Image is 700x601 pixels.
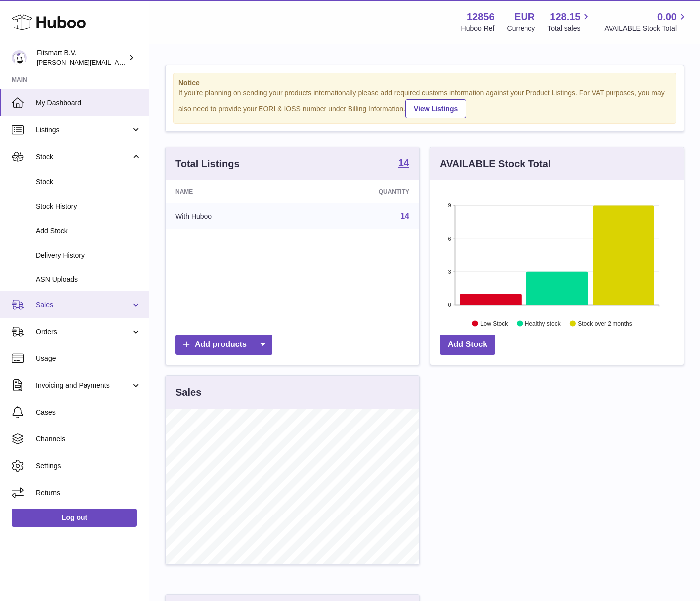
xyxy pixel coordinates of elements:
[604,10,688,33] a: 0.00 AVAILABLE Stock Total
[36,327,131,337] span: Orders
[36,275,141,284] span: ASN Uploads
[37,48,126,67] div: Fitsmart B.V.
[400,212,409,220] a: 14
[448,268,451,274] text: 3
[440,157,551,171] h3: AVAILABLE Stock Total
[178,88,671,118] div: If you're planning on sending your products internationally please add required customs informati...
[299,180,419,203] th: Quantity
[604,24,688,33] span: AVAILABLE Stock Total
[175,157,240,171] h3: Total Listings
[36,202,141,211] span: Stock History
[37,58,199,66] span: [PERSON_NAME][EMAIL_ADDRESS][DOMAIN_NAME]
[166,180,299,203] th: Name
[12,509,137,526] a: Log out
[36,354,141,363] span: Usage
[448,236,451,242] text: 6
[36,152,131,162] span: Stock
[175,335,272,355] a: Add products
[36,434,141,444] span: Channels
[547,24,592,33] span: Total sales
[36,300,131,310] span: Sales
[36,226,141,236] span: Add Stock
[36,381,131,390] span: Invoicing and Payments
[166,203,299,229] td: With Huboo
[36,177,141,187] span: Stock
[36,251,141,260] span: Delivery History
[36,488,141,498] span: Returns
[36,461,141,471] span: Settings
[448,302,451,308] text: 0
[525,320,561,327] text: Healthy stock
[440,335,495,355] a: Add Stock
[36,98,141,108] span: My Dashboard
[36,125,131,135] span: Listings
[657,10,677,24] span: 0.00
[550,10,580,24] span: 128.15
[547,10,592,33] a: 128.15 Total sales
[480,320,508,327] text: Low Stock
[578,320,632,327] text: Stock over 2 months
[448,202,451,208] text: 9
[36,408,141,417] span: Cases
[467,10,495,24] strong: 12856
[405,99,466,118] a: View Listings
[461,24,495,33] div: Huboo Ref
[12,50,27,65] img: jonathan@leaderoo.com
[514,10,535,24] strong: EUR
[178,78,671,87] strong: Notice
[175,386,201,399] h3: Sales
[398,158,409,168] strong: 14
[398,158,409,170] a: 14
[507,24,535,33] div: Currency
